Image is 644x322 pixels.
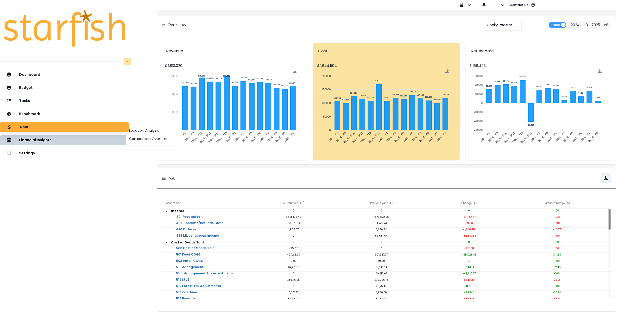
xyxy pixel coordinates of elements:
p: Revenue [166,48,302,54]
img: Download Cost [445,69,450,73]
p: 336,116.05 [250,278,338,282]
p: -30 [425,259,513,263]
p: 63,119.29 [425,278,513,282]
div: Change ( $ ) [425,199,513,209]
div: Percent Change (%) [513,199,601,209]
p: -11,472.44 [338,221,425,225]
p: 64,471.83 [250,265,338,269]
tspan: 2024 - P10 [190,131,204,144]
tspan: 2025 - P7 [579,131,591,143]
p: -54,464.47 [425,215,513,219]
tspan: 2024 - P11 [199,131,212,144]
p: 0 [425,209,513,212]
p: 100 [513,240,601,244]
a: 515 Benefits [172,297,200,307]
span: Period [551,22,560,28]
tspan: 2024 - P12 [511,131,524,144]
p: Tasks [19,99,30,103]
tspan: 50000 [171,111,179,114]
a: 511.1 Management Tax Adjustments [172,272,238,282]
tspan: 2025 - P6 [419,131,430,143]
tspan: 2025 - P6 [266,131,278,143]
div: Description [162,199,250,209]
div: Menu [293,69,297,73]
tspan: 2025 - P4 [554,131,566,143]
p: -2.9 [513,215,601,219]
tspan: 2024 - P11 [503,131,516,144]
p: 0 [250,209,338,212]
tspan: -10000 [474,111,482,114]
tspan: 2025 - P5 [562,131,574,143]
tspan: 2024 - P13 [368,131,381,144]
p: $ 1,813,020 [165,63,303,68]
p: -34.53 [513,253,601,257]
p: 28,751.18 [338,284,425,288]
tspan: 2025 - P2 [537,131,549,143]
span: Cocky Rooster [487,20,512,30]
p: 5,596.16 [425,297,513,301]
button: Comparison Overtime [126,135,182,143]
p: 8,866.09 [250,297,338,301]
tspan: 2025 - P3 [242,131,253,143]
p: 1,821,408.49 [250,215,338,219]
p: 0 [338,209,425,212]
tspan: 2024 - P11 [351,131,364,144]
p: Net Income [471,48,607,54]
p: -32.84 [513,291,601,294]
tspan: 150000 [169,75,179,78]
p: 30.00 [338,259,425,263]
p: 73,643.34 [338,265,425,269]
p: -9,171.51 [425,265,513,269]
p: 0 [250,272,338,275]
a: 401 Food sales [172,215,204,225]
p: 6,001.70 [250,291,338,294]
p: 0 [250,284,338,288]
tspan: 2024 - P9 [336,131,347,143]
p: Cost [20,125,29,129]
p: 0.00 [250,259,338,263]
tspan: 2025 - P8 [587,131,599,143]
p: -214,728.45 [425,253,513,257]
tspan: 2024 - P10 [343,131,356,144]
a: 501 Food COGS [172,253,205,263]
tspan: 150000 [321,88,331,91]
p: -12.45 [513,265,601,269]
p: -56,637.64 [425,234,513,238]
p: 56,637.64 [338,234,425,238]
p: -1,548.25 [425,228,513,231]
p: 1,875,872.96 [338,215,425,219]
tspan: 2025 - P7 [275,131,287,143]
p: 0 [250,240,338,244]
p: 100 [513,246,601,250]
tspan: 2025 - P5 [410,131,422,143]
p: -28,751.18 [425,284,513,288]
p: 0 [425,240,513,244]
p: 100 [513,209,601,212]
tspan: 2024 - P9 [183,131,195,143]
tspan: -30000 [474,129,482,132]
p: $ 168,426 [470,63,608,68]
p: 23.12 [513,278,601,282]
svg: arrow down [165,241,169,245]
a: 511 Management [172,265,208,275]
p: -2,934.3 [425,291,513,294]
p: -10,576.84 [250,221,338,225]
a: 512 Staff [172,278,195,288]
tspan: 2024 - P13 [519,131,533,144]
p: -43.77 [513,228,601,231]
span: arrow down [165,209,169,213]
p: -49,610.67 [425,272,513,275]
tspan: 2024 - P12 [359,131,372,144]
button: Clear [516,20,519,25]
tspan: 2025 - P8 [283,131,295,143]
p: 8,936.00 [338,291,425,294]
p: 407,218.62 [250,253,338,257]
tspan: 2024 - P8 [327,131,339,143]
tspan: -20000 [474,120,482,123]
div: Menu [445,69,450,73]
a: 420 Catering [172,228,202,238]
img: Download Revenue [293,69,297,73]
p: 895.6 [425,221,513,225]
strong: Income [171,209,184,213]
p: -7.81 [513,221,601,225]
